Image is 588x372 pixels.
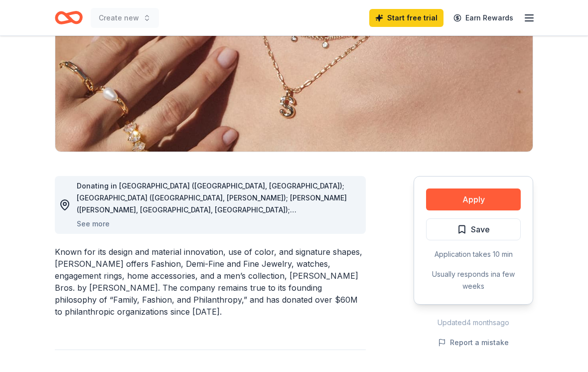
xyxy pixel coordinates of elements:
span: Create new [99,12,139,24]
button: Save [426,219,521,241]
button: Apply [426,189,521,211]
div: Updated 4 months ago [414,317,533,329]
button: Report a mistake [438,337,509,349]
a: Earn Rewards [447,9,519,27]
div: Known for its design and material innovation, use of color, and signature shapes, [PERSON_NAME] o... [55,246,366,318]
span: Save [471,223,490,236]
button: Create new [91,8,159,28]
div: Application takes 10 min [426,249,521,261]
button: See more [77,218,110,230]
a: Start free trial [369,9,443,27]
div: Usually responds in a few weeks [426,269,521,293]
a: Home [55,6,83,29]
